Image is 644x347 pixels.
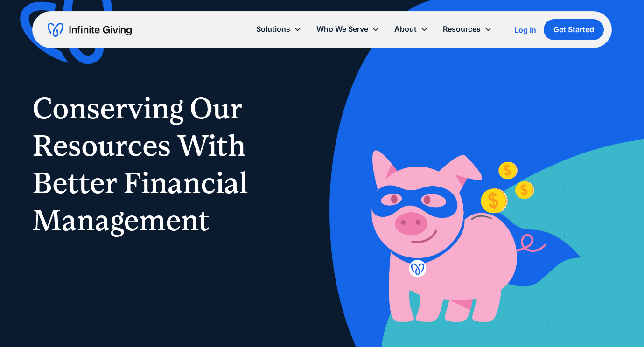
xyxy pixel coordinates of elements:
img: nonprofit donation platform for faith-based organizations and ministries [341,139,612,326]
div: Log In [514,26,536,34]
div: Who We Serve [316,23,368,35]
strong: Discover how we can increase your impact to protect our natural resources. [32,309,295,333]
p: Infinite Giving is here to help ensure our conservation groups, land trusts, and national parks h... [32,250,303,336]
div: Who We Serve [309,19,387,39]
div: About [387,19,435,39]
a: Log In [514,24,536,35]
div: Resources [435,19,499,39]
a: Get Started [544,19,604,40]
div: Solutions [249,19,309,39]
h1: Conserving Our Resources With Better Financial Management [32,90,303,239]
div: Resources [443,23,481,35]
div: Solutions [256,23,290,35]
div: About [394,23,417,35]
a: home [48,22,132,37]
